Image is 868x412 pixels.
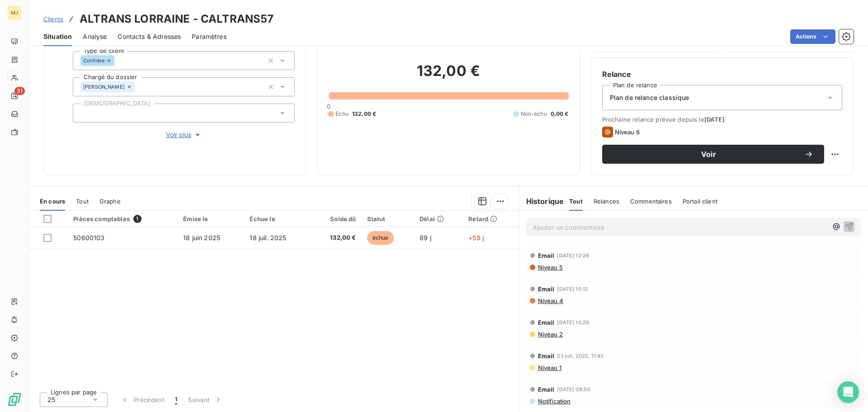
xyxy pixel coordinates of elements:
h2: 132,00 € [328,62,568,89]
span: 23 juil. 2025, 11:43 [557,353,604,359]
div: MJ [7,5,22,20]
button: 1 [170,390,183,409]
h3: ALTRANS LORRAINE - CALTRANS57 [80,11,274,27]
div: Pièces comptables [73,215,172,223]
span: Plan de relance classique [610,93,689,102]
span: Commentaires [630,198,672,205]
div: Délai [420,215,458,223]
span: 31 [14,87,25,95]
span: 132,00 € [352,110,376,118]
span: Relances [594,198,619,205]
span: 132,00 € [316,233,356,242]
span: Niveau 6 [615,128,640,136]
h6: Historique [519,196,564,207]
span: Portail client [683,198,717,205]
div: Échue le [250,215,305,223]
span: En cours [40,198,65,205]
span: Voir [613,151,804,158]
img: Logo LeanPay [7,392,22,407]
button: Voir [602,145,824,164]
div: Solde dû [316,215,356,223]
span: 1 [175,395,177,404]
span: 18 juil. 2025 [250,234,286,242]
span: Clients [43,15,63,23]
span: [DATE] 10:26 [557,320,589,325]
span: Tout [76,198,89,205]
span: [DATE] [704,116,725,123]
span: Paramètres [192,32,226,41]
span: Email [538,386,555,393]
span: Graphe [99,198,121,205]
span: 1 [133,215,142,223]
span: Tout [569,198,583,205]
div: Émise le [183,215,239,223]
span: Email [538,252,555,259]
span: Échu [335,110,349,118]
span: Analyse [83,32,107,41]
span: [PERSON_NAME] [83,84,125,90]
button: Suivant [183,390,228,409]
span: Niveau 1 [537,364,561,371]
div: Statut [367,215,409,223]
span: Confrère [83,58,104,63]
span: [DATE] 08:50 [557,387,590,392]
button: Précédent [115,390,170,409]
button: Actions [790,29,835,44]
span: Prochaine relance prévue depuis le [602,116,842,123]
span: 25 [47,395,55,404]
span: Email [538,319,555,326]
button: Voir plus [73,130,295,140]
span: Situation [43,32,72,41]
input: Ajouter une valeur [80,109,88,117]
span: Voir plus [166,130,202,139]
span: 89 j [420,234,431,242]
h6: Relance [602,69,842,80]
input: Ajouter une valeur [135,83,142,91]
span: 50600103 [73,234,104,242]
span: échue [367,231,394,245]
span: 0 [327,103,330,110]
span: [DATE] 15:12 [557,286,588,292]
span: [DATE] 12:26 [557,253,589,258]
span: Niveau 4 [537,297,563,304]
span: Contacts & Adresses [118,32,181,41]
span: Niveau 5 [537,264,563,271]
span: Niveau 2 [537,331,563,338]
a: Clients [43,14,63,24]
span: Notification [537,398,571,405]
span: 0,00 € [551,110,569,118]
div: Open Intercom Messenger [837,381,859,403]
input: Ajouter une valeur [114,57,122,65]
span: 18 juin 2025 [183,234,220,242]
span: +59 j [468,234,484,242]
div: Retard [468,215,513,223]
span: Non-échu [521,110,547,118]
span: Email [538,352,555,360]
span: Email [538,285,555,293]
